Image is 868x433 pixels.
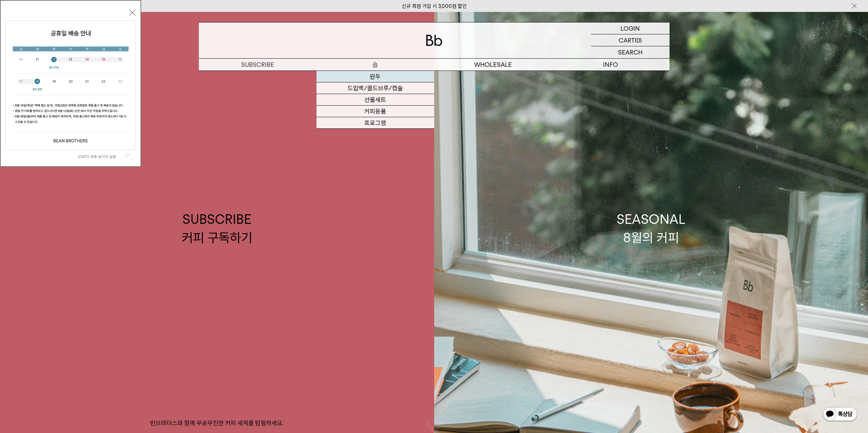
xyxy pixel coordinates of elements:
[591,22,670,34] a: LOGIN
[317,59,434,71] a: 숍
[402,3,467,9] a: 신규 회원 가입 시 3,000원 할인
[620,22,640,34] p: LOGIN
[317,94,434,106] a: 선물세트
[635,34,642,46] p: (0)
[434,59,552,71] p: WHOLESALE
[182,210,252,246] div: SUBSCRIBE 커피 구독하기
[199,59,317,71] a: SUBSCRIBE
[617,210,686,246] div: SEASONAL 8월의 커피
[426,35,442,46] img: 로고
[6,21,135,150] img: cb63d4bbb2e6550c365f227fdc69b27f_113810.jpg
[618,46,643,58] p: SEARCH
[822,406,858,423] img: 카카오톡 채널 1:1 채팅 버튼
[552,59,670,71] p: INFO
[317,82,434,94] a: 드립백/콜드브루/캡슐
[317,117,434,129] a: 프로그램
[78,154,124,159] label: [DATE] 하루 보이지 않음
[317,106,434,117] a: 커피용품
[317,71,434,82] a: 원두
[129,10,135,16] button: 닫기
[619,34,635,46] p: CART
[591,34,670,46] a: CART (0)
